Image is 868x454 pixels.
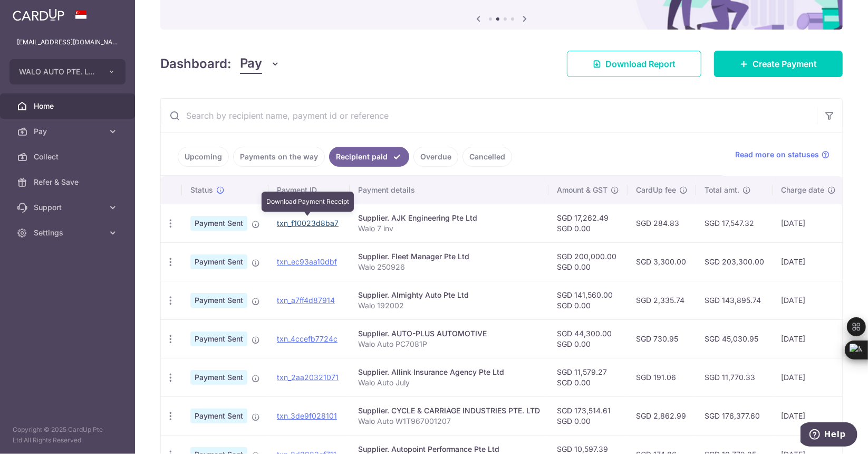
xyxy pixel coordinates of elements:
iframe: Opens a widget where you can find more information [801,422,857,449]
div: Supplier. Almighty Auto Pte Ltd [358,290,540,300]
a: Recipient paid [329,147,409,167]
div: Supplier. Fleet Manager Pte Ltd [358,251,540,262]
span: Status [190,185,213,195]
span: Payment Sent [190,254,247,269]
p: Walo Auto July [358,377,540,388]
td: SGD 730.95 [628,319,696,358]
a: txn_2aa20321071 [277,373,339,382]
a: Upcoming [178,147,229,167]
a: txn_4ccefb7724c [277,334,337,343]
td: SGD 45,030.95 [696,319,773,358]
span: Payment Sent [190,293,247,308]
span: Create Payment [753,58,817,70]
button: WALO AUTO PTE. LTD. [9,59,126,84]
td: SGD 203,300.00 [696,242,773,281]
a: Payments on the way [233,147,325,167]
div: Download Payment Receipt [262,192,354,212]
td: SGD 44,300.00 SGD 0.00 [548,319,628,358]
a: Cancelled [462,147,512,167]
span: Refer & Save [34,177,103,187]
p: Walo Auto PC7081P [358,339,540,349]
td: SGD 191.06 [628,358,696,396]
td: SGD 176,377.60 [696,396,773,435]
h4: Dashboard: [160,54,232,73]
td: SGD 11,579.27 SGD 0.00 [548,358,628,396]
p: Walo 250926 [358,262,540,272]
div: Supplier. AJK Engineering Pte Ltd [358,213,540,223]
td: SGD 200,000.00 SGD 0.00 [548,242,628,281]
span: Amount & GST [557,185,607,195]
td: [DATE] [773,281,844,319]
td: SGD 2,862.99 [628,396,696,435]
span: Payment Sent [190,332,247,346]
span: Pay [240,54,262,74]
td: [DATE] [773,242,844,281]
p: Walo Auto W1T967001207 [358,416,540,427]
td: SGD 17,547.32 [696,204,773,242]
span: Total amt. [705,185,739,195]
span: Download Report [605,58,676,70]
span: Payment Sent [190,409,247,423]
td: [DATE] [773,358,844,396]
td: SGD 173,514.61 SGD 0.00 [548,396,628,435]
td: SGD 284.83 [628,204,696,242]
span: Home [34,101,103,111]
p: [EMAIL_ADDRESS][DOMAIN_NAME] [17,37,118,48]
td: [DATE] [773,204,844,242]
span: Support [34,202,103,213]
span: Pay [34,126,103,137]
td: SGD 11,770.33 [696,358,773,396]
a: txn_ec93aa10dbf [277,257,337,266]
a: txn_a7ff4d87914 [277,296,335,305]
a: Overdue [413,147,458,167]
a: Create Payment [714,51,843,77]
div: Supplier. CYCLE & CARRIAGE INDUSTRIES PTE. LTD [358,405,540,416]
span: Read more on statuses [735,149,819,160]
img: CardUp [13,8,64,21]
td: SGD 141,560.00 SGD 0.00 [548,281,628,319]
td: [DATE] [773,319,844,358]
a: txn_f10023d8ba7 [277,219,339,228]
th: Payment ID [268,176,350,204]
a: Download Report [567,51,701,77]
td: SGD 143,895.74 [696,281,773,319]
span: Payment Sent [190,370,247,385]
p: Walo 192002 [358,300,540,311]
th: Payment details [350,176,548,204]
input: Search by recipient name, payment id or reference [161,99,817,133]
span: CardUp fee [636,185,676,195]
td: SGD 3,300.00 [628,242,696,281]
span: WALO AUTO PTE. LTD. [19,67,97,77]
td: [DATE] [773,396,844,435]
span: Settings [34,228,103,238]
span: Payment Sent [190,216,247,231]
span: Charge date [781,185,824,195]
div: Supplier. AUTO-PLUS AUTOMOTIVE [358,328,540,339]
div: Supplier. Allink Insurance Agency Pte Ltd [358,367,540,377]
a: Read more on statuses [735,149,830,160]
p: Walo 7 inv [358,223,540,234]
span: Collect [34,152,103,162]
td: SGD 2,335.74 [628,281,696,319]
button: Pay [240,54,281,74]
a: txn_3de9f028101 [277,411,337,420]
td: SGD 17,262.49 SGD 0.00 [548,204,628,242]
